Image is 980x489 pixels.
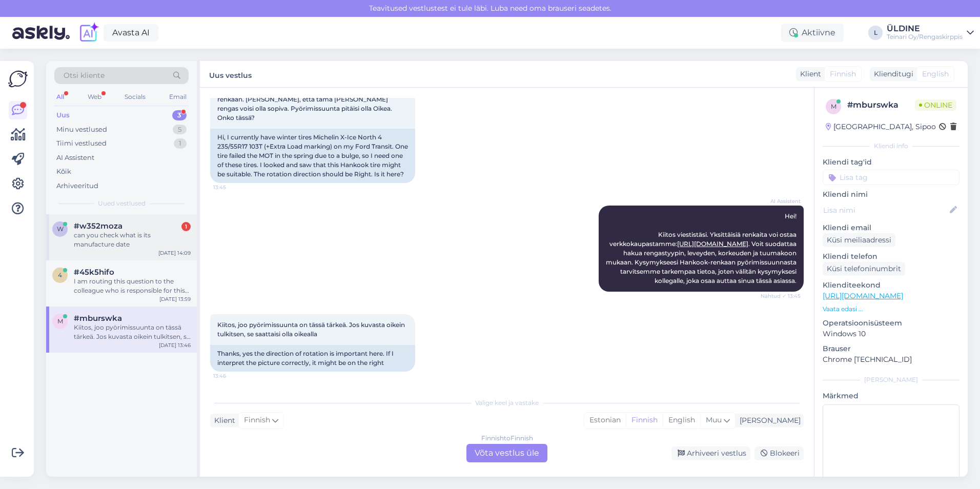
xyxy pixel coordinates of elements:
div: Küsi telefoninumbrit [823,262,905,276]
div: Estonian [584,413,626,428]
span: English [922,69,949,79]
div: Finnish [626,413,663,428]
img: Askly Logo [8,69,28,89]
a: [URL][DOMAIN_NAME] [677,240,748,248]
span: Finnish [244,415,270,426]
span: Muu [706,415,722,424]
div: Teinari Oy/Rengaskirppis [887,33,963,41]
div: L [868,26,883,40]
div: Klient [796,69,821,79]
div: 1 [174,138,187,149]
div: Finnish to Finnish [481,434,533,443]
div: Web [86,90,104,104]
img: explore-ai [78,22,99,44]
div: # mburswka [847,99,915,111]
span: #w352moza [74,221,122,231]
span: m [57,317,63,325]
p: Windows 10 [823,329,959,339]
span: 13:45 [213,184,252,191]
div: I am routing this question to the colleague who is responsible for this topic. The reply might ta... [74,277,191,295]
div: Kõik [56,167,71,177]
div: Arhiveeri vestlus [671,446,750,460]
div: Võta vestlus üle [466,444,547,462]
div: ÜLDINE [887,25,963,33]
span: #mburswka [74,314,122,323]
div: 1 [181,222,191,231]
a: [URL][DOMAIN_NAME] [823,291,903,300]
div: Email [167,90,189,104]
div: [DATE] 13:59 [159,295,191,303]
span: #45k5hifo [74,268,114,277]
div: All [54,90,66,104]
span: Uued vestlused [98,199,146,208]
div: Küsi meiliaadressi [823,233,895,247]
div: AI Assistent [56,153,94,163]
a: Avasta AI [104,24,158,42]
p: Chrome [TECHNICAL_ID] [823,354,959,365]
div: Valige keel ja vastake [210,398,804,407]
div: can you check what is its manufacture date [74,231,191,249]
div: [DATE] 14:09 [158,249,191,257]
span: 4 [58,271,62,279]
div: Kiitos, joo pyörimissuunta on tässä tärkeä. Jos kuvasta oikein tulkitsen, se saattaisi olla oikealla [74,323,191,341]
div: 3 [172,110,187,120]
div: Kliendi info [823,141,959,151]
p: Brauser [823,343,959,354]
span: AI Assistent [762,197,801,205]
p: Märkmed [823,391,959,401]
label: Uus vestlus [209,67,252,81]
input: Lisa nimi [823,205,948,216]
span: m [831,103,836,110]
div: Uus [56,110,70,120]
span: Kiitos, joo pyörimissuunta on tässä tärkeä. Jos kuvasta oikein tulkitsen, se saattaisi olla oikealla [217,321,406,338]
span: 13:46 [213,372,252,380]
input: Lisa tag [823,170,959,185]
p: Vaata edasi ... [823,304,959,314]
p: Kliendi email [823,222,959,233]
span: w [57,225,64,233]
div: [PERSON_NAME] [736,415,801,426]
a: ÜLDINETeinari Oy/Rengaskirppis [887,25,974,41]
div: Tiimi vestlused [56,138,107,149]
span: Otsi kliente [64,70,105,81]
span: Nähtud ✓ 13:45 [761,292,801,300]
div: Thanks, yes the direction of rotation is important here. If I interpret the picture correctly, it... [210,345,415,372]
p: Operatsioonisüsteem [823,318,959,329]
p: Kliendi telefon [823,251,959,262]
div: Arhiveeritud [56,181,98,191]
div: [DATE] 13:46 [159,341,191,349]
div: Klient [210,415,235,426]
div: Blokeeri [754,446,804,460]
span: Finnish [830,69,856,79]
div: Socials [122,90,148,104]
div: [GEOGRAPHIC_DATA], Sipoo [826,121,936,132]
div: [PERSON_NAME] [823,375,959,384]
div: Minu vestlused [56,125,107,135]
p: Klienditeekond [823,280,959,291]
div: 5 [173,125,187,135]
p: Kliendi tag'id [823,157,959,168]
div: English [663,413,700,428]
div: Aktiivne [781,24,844,42]
p: Kliendi nimi [823,189,959,200]
div: Klienditugi [870,69,913,79]
span: Online [915,99,956,111]
div: Hi, I currently have winter tires Michelin X-Ice North 4 235/55R17 103T (+Extra Load marking) on ... [210,129,415,183]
